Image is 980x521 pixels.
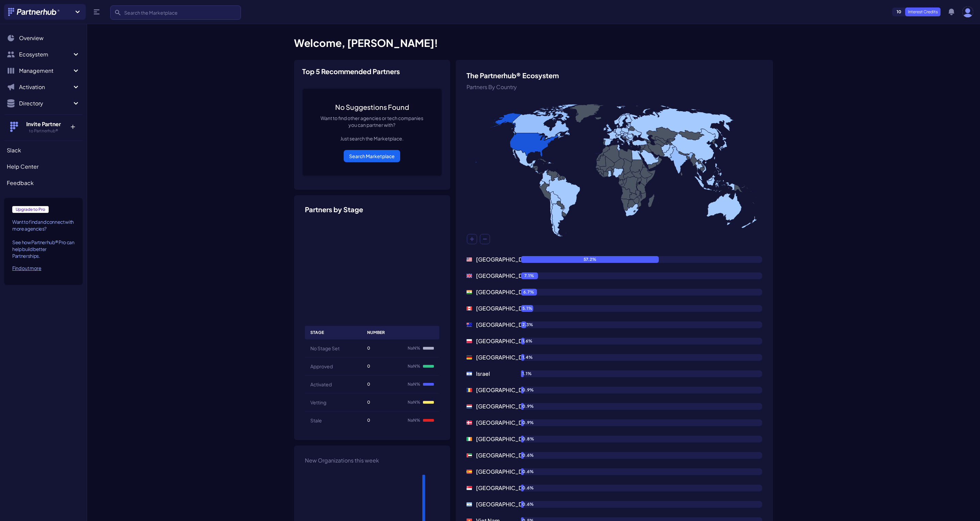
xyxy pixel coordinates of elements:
[19,99,72,107] span: Directory
[316,115,428,142] p: Want to find other agencies or tech companies you can partner with? Just search the Marketplace.
[305,375,362,393] th: Activated
[905,7,941,16] p: Interest Credits
[305,411,362,429] th: Stale
[476,484,520,492] span: [GEOGRAPHIC_DATA]
[305,393,362,411] th: Vetting
[521,403,524,410] div: 0.9%
[521,501,524,508] div: 0.6%
[476,435,520,443] span: [GEOGRAPHIC_DATA]
[302,68,400,75] h3: Top 5 Recommended Partners
[65,120,80,131] p: +
[4,31,83,45] a: Overview
[4,97,83,110] button: Directory
[476,337,520,345] span: [GEOGRAPHIC_DATA]
[476,288,520,296] span: [GEOGRAPHIC_DATA]
[893,8,905,16] span: 10
[476,272,520,280] span: [GEOGRAPHIC_DATA]
[476,500,520,508] span: [GEOGRAPHIC_DATA]
[521,354,524,361] div: 1.4%
[521,338,525,344] div: 1.6%
[521,289,537,296] div: 6.7%
[408,364,420,369] span: NaN%
[4,64,83,78] button: Management
[521,468,524,475] div: 0.6%
[408,400,420,405] span: NaN%
[12,265,75,271] div: Find out more
[362,375,402,393] td: 0
[476,419,520,427] span: [GEOGRAPHIC_DATA]
[362,357,402,375] td: 0
[521,321,526,328] div: 2.3%
[305,339,362,357] th: No Stage Set
[476,370,520,378] span: Israel
[362,411,402,429] td: 0
[21,128,65,134] h5: to Partnerhub®
[4,144,83,157] a: Slack
[4,198,83,285] a: Upgrade to Pro Want to find and connect with more agencies?See how Partnerhub® Pro can help build...
[7,146,21,154] span: Slack
[476,468,520,476] span: [GEOGRAPHIC_DATA]
[476,304,520,313] span: [GEOGRAPHIC_DATA]
[467,71,762,80] h3: The Partnerhub® Ecosystem
[521,305,533,312] div: 5.1%
[7,163,38,171] span: Help Center
[476,451,520,459] span: [GEOGRAPHIC_DATA]
[335,102,409,112] a: No Suggestions Found
[521,256,659,263] div: 57.2%
[344,150,400,162] a: Search Marketplace
[7,179,34,187] span: Feedback
[467,83,517,90] span: Partners By Country
[476,402,520,410] span: [GEOGRAPHIC_DATA]
[467,234,477,244] button: Zoom in
[521,370,524,377] div: 1.1%
[19,83,72,91] span: Activation
[4,80,83,94] button: Activation
[8,8,60,16] img: Partnerhub® Logo
[521,272,538,279] div: 7.1%
[362,326,402,339] th: Number
[408,418,420,423] span: NaN%
[480,234,490,244] button: Zoom out
[476,255,520,264] span: [GEOGRAPHIC_DATA]
[19,67,72,75] span: Management
[892,7,941,16] a: 10Interest Credits
[294,36,438,49] span: Welcome, [PERSON_NAME]!
[521,436,524,442] div: 0.8%
[21,120,65,128] h4: Invite Partner
[4,114,83,139] button: Invite Partner to Partnerhub® +
[4,48,83,61] button: Ecosystem
[476,353,520,362] span: [GEOGRAPHIC_DATA]
[521,387,524,393] div: 0.9%
[362,393,402,411] td: 0
[521,419,524,426] div: 0.9%
[12,218,75,259] p: Want to find and connect with more agencies? See how Partnerhub® Pro can help build better Partne...
[476,321,520,329] span: [GEOGRAPHIC_DATA]
[521,485,524,491] div: 0.6%
[521,452,524,459] div: 0.6%
[408,346,420,351] span: NaN%
[4,176,83,190] a: Feedback
[19,34,44,42] span: Overview
[110,5,241,20] input: Search the Marketplace
[362,339,402,357] td: 0
[962,6,973,17] img: user photo
[305,206,439,213] h3: Partners by Stage
[305,326,362,339] th: Stage
[476,386,520,394] span: [GEOGRAPHIC_DATA]
[305,357,362,375] th: Approved
[4,160,83,173] a: Help Center
[12,206,49,213] span: Upgrade to Pro
[305,456,379,465] h3: New Organizations this week
[408,382,420,387] span: NaN%
[19,50,72,58] span: Ecosystem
